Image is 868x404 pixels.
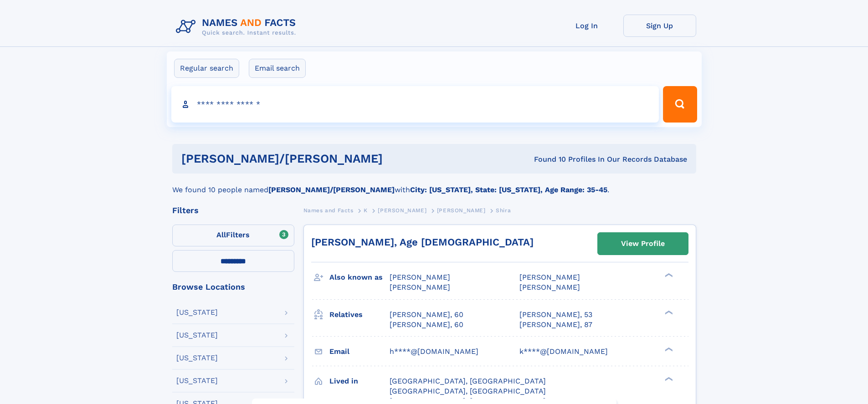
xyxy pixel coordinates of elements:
span: All [216,230,226,239]
a: Sign Up [623,15,696,37]
span: [PERSON_NAME] [519,273,580,281]
h3: Email [329,344,390,359]
a: [PERSON_NAME], 53 [519,310,592,320]
div: [US_STATE] [176,332,218,339]
div: Browse Locations [172,283,294,291]
div: Found 10 Profiles In Our Records Database [458,154,687,164]
input: search input [171,86,659,123]
div: ❯ [663,376,673,382]
div: [US_STATE] [176,354,218,362]
a: K [364,205,368,216]
img: Logo Names and Facts [172,15,303,39]
a: [PERSON_NAME], Age [DEMOGRAPHIC_DATA] [311,236,534,248]
span: Shira [496,207,511,214]
span: [GEOGRAPHIC_DATA], [GEOGRAPHIC_DATA] [390,387,546,395]
h3: Lived in [329,373,390,389]
span: [PERSON_NAME] [390,283,450,291]
a: [PERSON_NAME], 87 [519,320,592,330]
h3: Relatives [329,307,390,322]
h3: Also known as [329,270,390,285]
div: Filters [172,206,294,215]
label: Filters [172,225,294,246]
div: [US_STATE] [176,377,218,384]
b: [PERSON_NAME]/[PERSON_NAME] [268,185,395,194]
button: Search Button [663,86,697,123]
span: K [364,207,368,214]
div: We found 10 people named with . [172,174,696,195]
div: ❯ [663,346,673,352]
a: [PERSON_NAME], 60 [390,320,463,330]
h1: [PERSON_NAME]/[PERSON_NAME] [181,153,458,164]
a: Log In [550,15,623,37]
span: [PERSON_NAME] [519,283,580,291]
a: Names and Facts [303,205,354,216]
label: Email search [249,59,306,78]
div: [US_STATE] [176,309,218,316]
span: [PERSON_NAME] [437,207,486,214]
a: [PERSON_NAME], 60 [390,310,463,320]
label: Regular search [174,59,239,78]
a: [PERSON_NAME] [437,205,486,216]
div: View Profile [621,233,665,254]
a: View Profile [598,233,688,255]
span: [PERSON_NAME] [390,273,450,281]
a: [PERSON_NAME] [378,205,426,216]
span: [PERSON_NAME] [378,207,426,214]
div: ❯ [663,272,673,278]
b: City: [US_STATE], State: [US_STATE], Age Range: 35-45 [410,185,607,194]
div: ❯ [663,309,673,315]
span: [GEOGRAPHIC_DATA], [GEOGRAPHIC_DATA] [390,377,546,385]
